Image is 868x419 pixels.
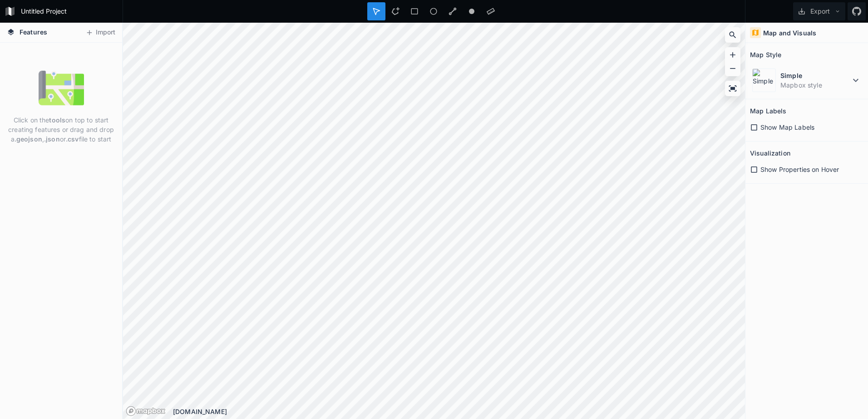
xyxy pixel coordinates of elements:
[760,122,814,132] span: Show Map Labels
[44,135,60,143] strong: .json
[750,48,781,62] h2: Map Style
[780,71,850,80] dt: Simple
[66,135,79,143] strong: .csv
[15,135,42,143] strong: .geojson
[760,165,839,174] span: Show Properties on Hover
[39,65,84,111] img: empty
[752,68,776,92] img: Simple
[750,146,790,160] h2: Visualization
[750,104,786,118] h2: Map Labels
[49,116,65,124] strong: tools
[763,28,816,38] h4: Map and Visuals
[7,115,115,144] p: Click on the on top to start creating features or drag and drop a , or file to start
[81,25,120,40] button: Import
[20,27,47,37] span: Features
[793,2,845,20] button: Export
[173,407,745,416] div: [DOMAIN_NAME]
[780,80,850,90] dd: Mapbox style
[126,406,166,416] a: Mapbox logo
